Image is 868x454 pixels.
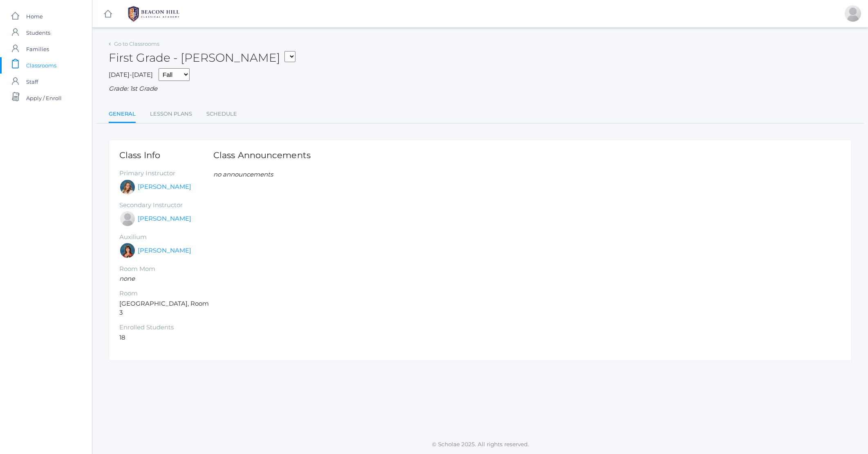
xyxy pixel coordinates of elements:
[109,71,153,78] span: [DATE]-[DATE]
[213,170,273,178] em: no announcements
[119,242,136,259] div: Heather Wallock
[92,440,868,448] p: © Scholae 2025. All rights reserved.
[119,324,213,331] h5: Enrolled Students
[26,57,56,74] span: Classrooms
[119,150,213,160] h1: Class Info
[114,40,159,47] a: Go to Classrooms
[150,106,192,122] a: Lesson Plans
[138,182,191,192] a: [PERSON_NAME]
[119,150,213,342] div: [GEOGRAPHIC_DATA], Room 3
[119,266,213,273] h5: Room Mom
[26,25,50,41] span: Students
[26,41,49,57] span: Families
[26,8,43,25] span: Home
[119,290,213,297] h5: Room
[119,202,213,209] h5: Secondary Instructor
[213,150,311,160] h1: Class Announcements
[123,4,184,24] img: 1_BHCALogos-05.png
[109,84,852,94] div: Grade: 1st Grade
[119,179,136,195] div: Liv Barber
[26,90,62,106] span: Apply / Enroll
[119,333,213,342] li: 18
[109,106,136,123] a: General
[119,275,135,282] em: none
[206,106,237,122] a: Schedule
[119,170,213,177] h5: Primary Instructor
[109,51,295,64] h2: First Grade - [PERSON_NAME]
[119,210,136,227] div: Jaimie Watson
[119,234,213,241] h5: Auxilium
[138,214,191,224] a: [PERSON_NAME]
[26,74,38,90] span: Staff
[138,246,191,255] a: [PERSON_NAME]
[845,5,861,22] div: Katelyn Doss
